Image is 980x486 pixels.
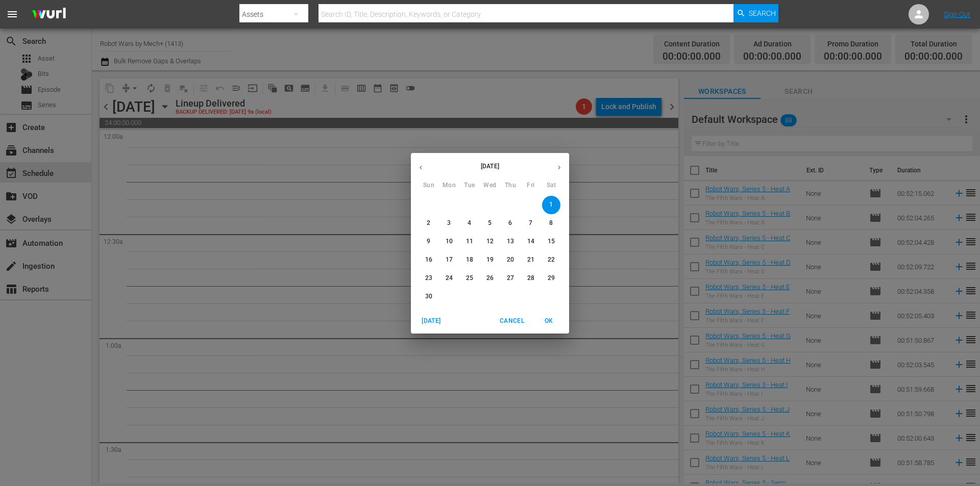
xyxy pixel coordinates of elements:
p: 24 [446,274,453,283]
button: 19 [481,251,499,269]
button: 25 [460,269,479,288]
p: 16 [425,255,432,264]
span: Thu [501,181,520,191]
p: 28 [527,274,534,283]
button: 21 [522,251,540,269]
span: Search [749,4,776,22]
span: Tue [460,181,479,191]
button: 15 [542,233,560,251]
button: 22 [542,251,560,269]
button: 17 [440,251,458,269]
p: 17 [446,255,453,264]
button: 24 [440,269,458,288]
img: ans4CAIJ8jUAAAAAAAAAAAAAAAAAAAAAAAAgQb4GAAAAAAAAAAAAAAAAAAAAAAAAJMjXAAAAAAAAAAAAAAAAAAAAAAAAgAT5G... [24,3,73,27]
button: 10 [440,233,458,251]
button: 9 [420,233,438,251]
p: 9 [427,237,430,246]
p: 19 [486,255,494,264]
button: 27 [501,269,520,288]
span: [DATE] [419,316,444,326]
p: 13 [507,237,514,246]
button: Cancel [496,313,528,329]
button: 1 [542,196,560,214]
button: [DATE] [415,313,448,329]
p: 22 [548,255,555,264]
p: 8 [549,219,553,227]
button: 18 [460,251,479,269]
button: 7 [522,214,540,233]
button: 5 [481,214,499,233]
p: 6 [508,219,512,227]
button: 4 [460,214,479,233]
p: 26 [486,274,494,283]
p: 1 [549,200,553,209]
button: 26 [481,269,499,288]
span: Cancel [500,316,524,326]
button: 29 [542,269,560,288]
p: 25 [466,274,473,283]
p: [DATE] [431,162,549,171]
button: 13 [501,233,520,251]
button: 12 [481,233,499,251]
span: Sun [420,181,438,191]
button: 14 [522,233,540,251]
p: 5 [488,219,492,227]
button: OK [532,313,565,329]
button: 23 [420,269,438,288]
p: 18 [466,255,473,264]
p: 23 [425,274,432,283]
a: Sign Out [944,10,970,18]
button: 11 [460,233,479,251]
button: 3 [440,214,458,233]
p: 7 [529,219,532,227]
p: 2 [427,219,430,227]
p: 3 [447,219,451,227]
p: 15 [548,237,555,246]
button: 28 [522,269,540,288]
button: 16 [420,251,438,269]
button: 8 [542,214,560,233]
p: 20 [507,255,514,264]
p: 27 [507,274,514,283]
button: 2 [420,214,438,233]
button: 6 [501,214,520,233]
p: 21 [527,255,534,264]
span: Wed [481,181,499,191]
p: 29 [548,274,555,283]
span: Sat [542,181,560,191]
button: 30 [420,288,438,306]
p: 11 [466,237,473,246]
p: 4 [468,219,471,227]
p: 30 [425,292,432,301]
p: 10 [446,237,453,246]
p: 14 [527,237,534,246]
span: Mon [440,181,458,191]
span: Fri [522,181,540,191]
button: 20 [501,251,520,269]
span: OK [536,316,561,326]
span: menu [6,8,18,20]
p: 12 [486,237,494,246]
